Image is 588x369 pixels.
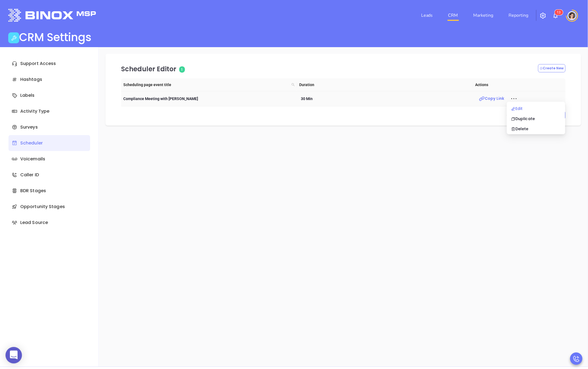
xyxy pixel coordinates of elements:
span: 30 Min [301,96,313,101]
div: Edit [511,106,561,112]
a: CRM [446,10,460,21]
img: user [568,11,576,20]
th: Actions [473,78,561,91]
img: logo [8,9,96,22]
div: Opportunity Stages [8,199,90,215]
span: Scheduling page event title [123,82,289,88]
div: Surveys [8,119,90,135]
div: Support Access [8,56,90,72]
span: left [506,114,509,117]
div: Scheduler [8,135,90,151]
sup: 13 [555,10,563,15]
p: Scheduler Editor [121,64,453,74]
span: 1 [179,66,185,73]
a: Leads [419,10,435,21]
div: Lead Source [8,215,90,231]
div: BDR Stages [8,183,90,199]
div: Hashtags [8,72,90,87]
li: Previous Page [503,111,512,120]
h1: CRM Settings [19,31,92,44]
span: Copy Link [479,96,504,101]
div: Activity Type [8,103,90,119]
img: iconNotification [552,12,559,19]
div: Voicemails [8,151,90,167]
button: left [503,111,512,120]
div: Caller ID [8,167,90,183]
span: search [290,81,296,89]
span: Compliance Meeting with [PERSON_NAME] [123,96,198,101]
span: 1 [557,10,559,14]
a: Marketing [471,10,496,21]
a: Reporting [507,10,531,21]
span: 3 [559,10,561,14]
div: Labels [8,87,90,103]
span: search [292,83,295,86]
img: iconSetting [540,12,546,19]
div: Delete [511,126,561,132]
button: Create New [538,64,566,72]
th: Duration [297,78,473,91]
div: Duplicate [511,116,561,122]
